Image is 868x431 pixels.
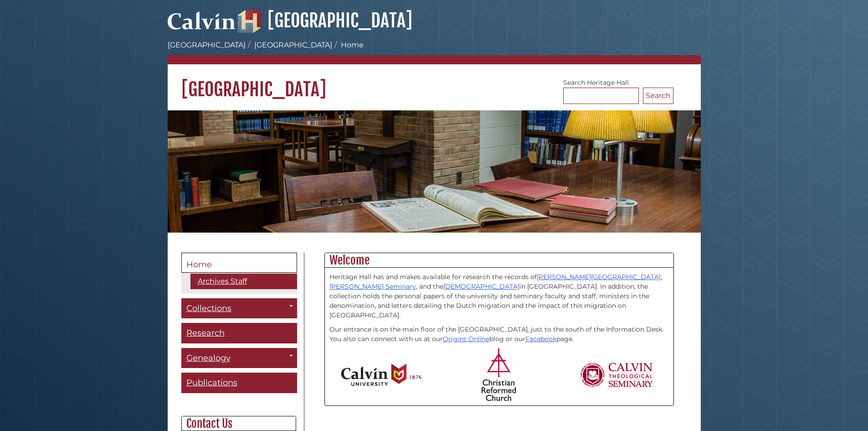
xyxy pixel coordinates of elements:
[181,298,297,319] a: Collections
[329,282,416,291] a: [PERSON_NAME] Seminary
[186,303,231,313] span: Collections
[168,7,236,33] img: Calvin
[537,273,661,281] a: [PERSON_NAME][GEOGRAPHIC_DATA]
[482,348,516,401] img: Christian Reformed Church
[168,40,701,64] nav: breadcrumb
[329,325,669,344] p: Our entrance is on the main floor of the [GEOGRAPHIC_DATA], just to the south of the Information ...
[341,363,421,386] img: Calvin University
[580,363,653,387] img: Calvin Theological Seminary
[329,272,669,320] p: Heritage Hall has and makes available for research the records of , , and the in [GEOGRAPHIC_DATA...
[181,373,297,393] a: Publications
[238,10,261,33] img: Hekman Library Logo
[186,328,225,338] span: Research
[325,253,673,268] h2: Welcome
[168,41,246,49] a: [GEOGRAPHIC_DATA]
[181,323,297,343] a: Research
[186,353,231,363] span: Genealogy
[168,21,236,29] a: Calvin University
[238,9,412,32] a: [GEOGRAPHIC_DATA]
[525,335,556,343] a: Facebook
[643,88,673,104] button: Search
[181,348,297,369] a: Genealogy
[190,274,297,289] a: Archives Staff
[443,335,489,343] a: Origins Online
[181,253,297,273] a: Home
[186,378,237,388] span: Publications
[168,64,701,101] h1: [GEOGRAPHIC_DATA]
[443,282,519,291] a: [DEMOGRAPHIC_DATA]
[186,260,212,270] span: Home
[182,416,296,431] h2: Contact Us
[332,40,364,51] li: Home
[254,41,332,49] a: [GEOGRAPHIC_DATA]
